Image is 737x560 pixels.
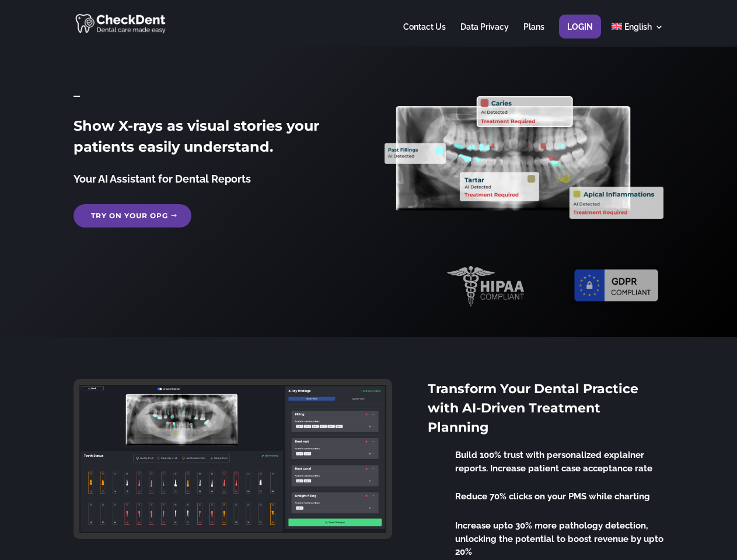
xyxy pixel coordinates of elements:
img: CheckDent AI [75,12,167,34]
a: Login [567,23,593,45]
span: Build 100% trust with personalized explainer reports. Increase patient case acceptance rate [455,450,652,474]
img: X_Ray_annotated [385,96,663,219]
span: _ [74,83,80,99]
a: Try on your OPG [74,204,191,228]
a: Contact Us [403,23,446,45]
a: English [612,23,663,45]
h2: Show X-rays as visual stories your patients easily understand. [74,116,352,163]
span: Transform Your Dental Practice with AI-Driven Treatment Planning [428,381,638,435]
span: Reduce 70% clicks on your PMS while charting [455,491,650,502]
span: Increase upto 30% more pathology detection, unlocking the potential to boost revenue by upto 20% [455,520,663,557]
a: Data Privacy [460,23,509,45]
a: Plans [523,23,544,45]
span: English [624,22,652,32]
span: Your AI Assistant for Dental Reports [74,173,251,185]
